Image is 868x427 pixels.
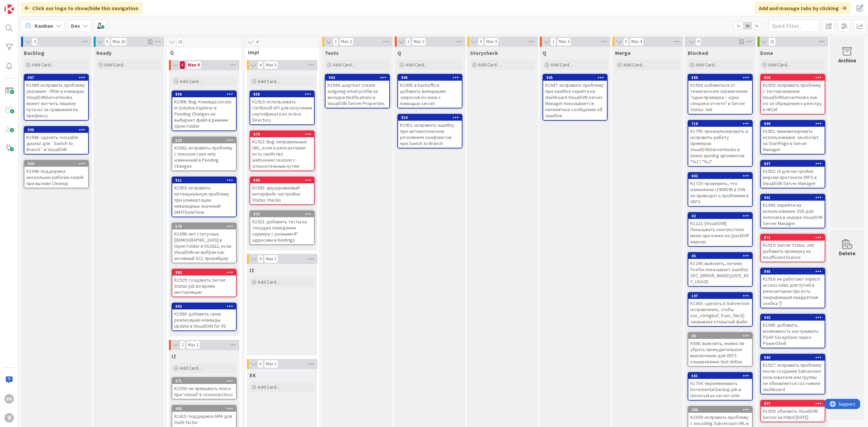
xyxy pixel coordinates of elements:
div: K1944: шорткат Create outgoing email profile на вкладке Notifications в VisualSVN Server Properties [325,81,389,108]
div: 522 [175,138,236,143]
a: 890K1935: двухуровневый интерфейс настройки Status checks [250,177,315,205]
div: 874 [250,131,314,137]
span: Backlog [24,49,44,56]
div: 856 [172,91,236,97]
div: 570 [172,223,236,229]
span: Add Card... [180,78,201,84]
div: 904 [27,161,88,166]
div: 38 [691,333,752,338]
div: 904K1946: поддержка нескольких рабочих копий при вызове Cleanup [24,161,88,188]
div: 107 [688,293,752,299]
div: 306 [688,407,752,413]
a: 906K1948: сделать resizable диалог для `Switch to Branch` в VisualSVN [24,126,89,155]
a: 909K1951: минимизировать использование JavaScript на StartPage в Server Manager [760,120,825,155]
div: K1949: исправить проблему: указание --filter в командах VisualSVNServerHooks может матчить лишние... [24,81,88,120]
span: 0 [478,38,484,46]
div: Max 2 [341,40,352,43]
div: 907 [27,75,88,80]
div: 602 [691,174,752,178]
span: Add Card... [258,279,279,285]
div: 882 [175,270,236,275]
span: Q [397,49,401,56]
div: K1927: исправить проблему: после создания Subversion пользователя или группы не обновляется состо... [761,361,825,394]
div: 858 [250,91,314,97]
span: 0 [258,360,263,368]
div: 911 [172,177,236,183]
div: Max 4 [631,40,642,43]
div: 45 [688,253,752,259]
div: K1720: проверить, что изменение r1908595 в SVN не приводит к проблемам в VDFS [688,179,752,206]
span: EK [250,372,256,379]
span: Add Card... [258,78,279,84]
div: 910K1952: исправить ошибку при автоматическом резолвинге конфликтов при Switch to Branch [398,115,462,148]
span: Add Card... [768,62,790,68]
div: Max 2 [414,40,424,43]
div: K1556: не прерывать поиск при 'reload' в vsvnsearchsvc [172,384,236,399]
div: K1945: добавить возможность настраивать PGAP Exceptions через PowerShell [761,321,825,348]
div: 42 [691,213,752,218]
div: 897K1939: обновить VisualSVN Server на httpd [DATE] [761,401,825,422]
span: Kanban [35,22,53,30]
a: 911K1953: исправить потенциальную проблему при конвертации невалидных значений DMTFDateTime [172,177,237,217]
div: Max 3 [559,40,569,43]
div: K1919: Server Status Job: добавить проверку на insufficient license [761,241,825,262]
a: 910K1952: исправить ошибку при автоматическом резолвинге конфликтов при Switch to Branch [397,114,462,148]
span: Add Card... [32,62,54,68]
span: 1x [734,22,743,29]
a: 581K1704: переименовать Incremental backup job в Universal на server-side [688,372,753,401]
div: 107K1363: сделать в Subversion исправление, чтобы svn_stringbuf_from_file2() закрывала открытый файл [688,293,752,326]
div: K1908: Bug: Команда Locate in Solution Explorer в Pending Changes не выбирает файл в режиме Open ... [172,97,236,130]
div: 907 [24,75,88,81]
div: 880 [761,354,825,361]
div: 901K1943: перейти на использование SVG для логотипа в хедере VisualSVN Server Manager [761,195,825,228]
div: 901 [764,195,825,200]
a: 888K1934: избавиться от технического ограничения "одна проверка – одна секция в отчете" в Server ... [688,74,753,115]
div: K1943: перейти на использование SVG для логотипа в хедере VisualSVN Server Manager [761,201,825,228]
div: K1290: выяснить, почему Firefox показывает ошибку SEC_ERROR_INADEQUATE_KEY_USAGE [688,259,752,286]
div: 865 [761,268,825,274]
span: 6 [180,61,185,69]
div: K1922: Bug: неправильные URL, если в репозитории есть свойство webviewer:revision с относительным... [250,137,314,170]
div: 602 [688,173,752,179]
div: 871 [764,235,825,240]
div: 371 [172,378,236,384]
div: 718 [688,121,752,127]
div: K1938: в backoffice добавить валидацию запросов из www с помощью secret [398,81,462,108]
div: 903K1945: добавить возможность настраивать PGAP Exceptions через PowerShell [761,314,825,348]
a: 871K1919: Server Status Job: добавить проверку на insufficient license [760,234,825,262]
div: 908K1950: исправить проблему с тестированием VisualSVNServerHooks.exe из-за обращения к реестру в... [761,75,825,114]
div: 880K1927: исправить проблему: после создания Subversion пользователя или группы не обновляется со... [761,354,825,394]
a: 570K1696: нет статусных [DEMOGRAPHIC_DATA] в Open Folder в VS2022, если VisualSVN не выбран как а... [172,223,237,263]
a: 907K1949: исправить проблему: указание --filter в командах VisualSVNServerHooks может матчить лиш... [24,74,89,121]
div: K1921: добавить тесты на текущее поведение сервера с разными IP адресами в bindings [250,217,314,244]
div: 887 [761,161,825,167]
div: 882 [172,269,236,276]
span: 0 [258,255,263,263]
div: 880 [764,355,825,360]
a: 874K1922: Bug: неправильные URL, если в репозитории есть свойство webviewer:revision с относитель... [250,130,315,171]
div: 371K1556: не прерывать поиск при 'reload' в vsvnsearchsvc [172,378,236,399]
a: 904K1946: поддержка нескольких рабочих копий при вызове Cleanup [24,160,89,188]
div: K1704: переименовать Incremental backup job в Universal на server-side [688,379,752,400]
div: 42K1222: [VisualSVN] Показывать контекстное меню при клике на QuickDiff маркер [688,213,752,246]
span: Add Card... [104,62,126,68]
a: 905K1947: исправить проблему: при ошибке скрипта на dashboard VisualSVN Server Manager показывает... [542,74,608,121]
div: 306 [691,407,752,412]
div: 874 [253,132,314,137]
div: 909 [764,121,825,126]
a: 718K1795: проанализировать и исправить работу примеров VisualSVNServerHooks в плане quoting аргум... [688,120,753,167]
img: Visit kanbanzone.com [4,4,14,14]
div: 903 [761,314,825,321]
span: Texts [325,49,339,56]
div: K1662: исправить проблему с показом case-only изменений в Pending Changes [172,143,236,170]
div: K1910: использовать CertEnroll API для получения сертификата из Active Directory [250,97,314,124]
div: 902 [329,75,389,80]
span: Q [170,49,233,56]
span: Done [760,49,773,56]
div: K1696: нет статусных [DEMOGRAPHIC_DATA] в Open Folder в VS2022, если VisualSVN не выбран как акти... [172,229,236,263]
a: 895K1938: в backoffice добавить валидацию запросов из www с помощью secret [397,74,462,108]
div: 865 [764,269,825,274]
a: 858K1910: использовать CertEnroll API для получения сертификата из Active Directory [250,90,315,125]
div: 910 [398,115,462,121]
div: K938: выяснить, можно ли убрать принудительное выключение для VDFS кэширование text deltas [688,339,752,366]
